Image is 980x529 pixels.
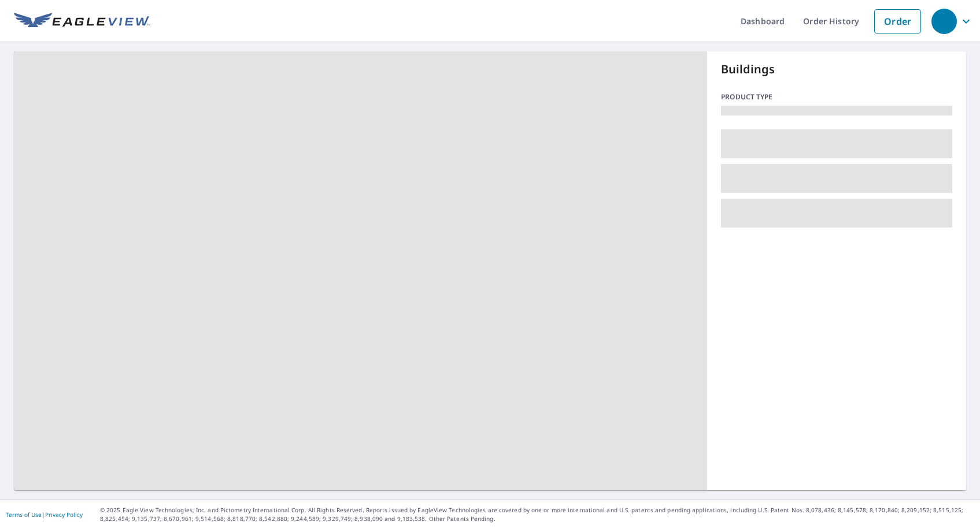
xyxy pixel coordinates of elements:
[721,92,952,102] p: Product type
[14,13,150,30] img: EV Logo
[874,9,921,33] a: Order
[100,506,974,523] p: © 2025 Eagle View Technologies, Inc. and Pictometry International Corp. All Rights Reserved. Repo...
[6,511,83,518] p: |
[721,61,952,78] p: Buildings
[45,511,83,519] a: Privacy Policy
[6,511,42,519] a: Terms of Use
